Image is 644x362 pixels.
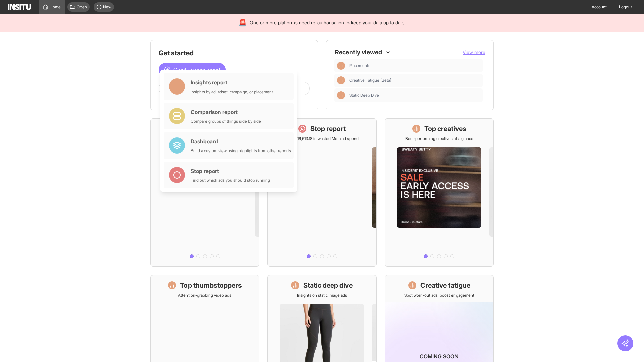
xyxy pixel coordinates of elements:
[297,293,347,298] p: Insights on static image ads
[50,4,61,10] span: Home
[178,293,231,298] p: Attention-grabbing video ads
[303,281,353,290] h1: Static deep dive
[250,19,406,26] span: One or more platforms need re-authorisation to keep your data up to date.
[173,66,220,74] span: Create a new report
[150,118,259,267] a: What's live nowSee all active ads instantly
[310,124,346,133] h1: Stop report
[191,78,273,86] div: Insights report
[191,178,270,183] div: Find out which ads you should stop running
[191,108,261,116] div: Comparison report
[424,124,466,133] h1: Top creatives
[267,118,376,267] a: Stop reportSave £16,613.18 in wasted Meta ad spend
[191,119,261,124] div: Compare groups of things side by side
[191,167,270,175] div: Stop report
[191,137,291,145] div: Dashboard
[103,4,111,10] span: New
[191,148,291,154] div: Build a custom view using highlights from other reports
[349,93,379,98] span: Static Deep Dive
[337,76,345,84] div: Insights
[159,63,226,76] button: Create a new report
[180,281,242,290] h1: Top thumbstoppers
[238,18,247,27] div: 🚨
[337,62,345,70] div: Insights
[349,63,480,68] span: Placements
[77,4,87,10] span: Open
[159,48,310,58] h1: Get started
[463,49,485,55] span: View more
[349,93,480,98] span: Static Deep Dive
[285,136,359,141] p: Save £16,613.18 in wasted Meta ad spend
[463,49,485,56] button: View more
[337,91,345,99] div: Insights
[349,78,480,83] span: Creative Fatigue [Beta]
[349,78,391,83] span: Creative Fatigue [Beta]
[191,89,273,95] div: Insights by ad, adset, campaign, or placement
[405,136,473,141] p: Best-performing creatives at a glance
[385,118,494,267] a: Top creativesBest-performing creatives at a glance
[349,63,370,68] span: Placements
[8,4,31,10] img: Logo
